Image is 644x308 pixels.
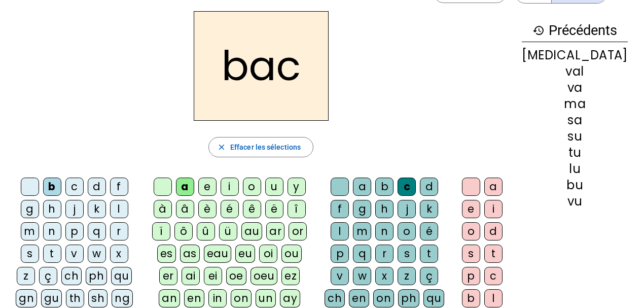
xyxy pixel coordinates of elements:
mat-icon: history [532,24,545,37]
div: ç [39,267,57,285]
div: b [462,289,480,307]
div: or [289,222,307,241]
div: as [180,245,200,263]
div: t [420,245,438,263]
div: v [331,267,349,285]
div: ê [243,200,261,218]
div: g [353,200,371,218]
div: s [398,245,416,263]
div: ar [266,222,284,241]
div: a [176,178,194,196]
div: v [65,245,84,263]
div: m [21,222,39,241]
div: s [462,245,480,263]
div: x [110,245,128,263]
button: Effacer les sélections [208,137,313,157]
div: lu [522,163,628,175]
div: oeu [251,267,278,285]
div: à [154,200,172,218]
div: x [375,267,393,285]
div: é [221,200,239,218]
div: au [241,222,262,241]
div: sh [88,289,108,307]
div: b [43,178,61,196]
div: i [484,200,503,218]
div: [MEDICAL_DATA] [522,49,628,61]
div: d [88,178,106,196]
div: val [522,65,628,78]
div: f [331,200,349,218]
div: er [159,267,177,285]
div: ei [204,267,222,285]
div: a [353,178,371,196]
div: ch [325,289,345,307]
div: o [243,178,261,196]
div: qu [111,267,132,285]
div: j [398,200,416,218]
div: d [420,178,438,196]
div: l [110,200,128,218]
div: ma [522,98,628,110]
div: ç [420,267,438,285]
div: ë [265,200,283,218]
div: gu [41,289,62,307]
div: c [398,178,416,196]
div: gn [16,289,37,307]
div: ô [174,222,193,241]
div: en [349,289,369,307]
div: y [288,178,306,196]
div: m [353,222,371,241]
div: un [256,289,276,307]
div: bu [522,179,628,191]
div: d [484,222,503,241]
div: â [176,200,194,218]
div: ü [219,222,237,241]
div: r [110,222,128,241]
div: t [43,245,61,263]
div: oe [226,267,246,285]
div: q [88,222,106,241]
div: ay [280,289,300,307]
div: eu [235,245,255,263]
div: c [484,267,503,285]
div: h [375,200,393,218]
div: q [353,245,371,263]
div: on [231,289,252,307]
div: p [331,245,349,263]
div: l [484,289,503,307]
div: î [288,200,306,218]
div: on [373,289,394,307]
div: e [198,178,217,196]
div: vu [522,195,628,208]
div: o [398,222,416,241]
h3: Précédents [522,19,628,42]
div: i [221,178,239,196]
div: th [66,289,84,307]
div: ch [61,267,82,285]
div: p [462,267,480,285]
h2: bac [194,11,329,121]
div: p [65,222,84,241]
div: ng [112,289,133,307]
div: ï [152,222,170,241]
div: ph [86,267,107,285]
div: ou [281,245,302,263]
div: qu [423,289,444,307]
span: Effacer les sélections [230,141,301,153]
div: b [375,178,393,196]
div: h [43,200,61,218]
div: l [331,222,349,241]
div: es [157,245,176,263]
div: su [522,130,628,143]
div: ph [398,289,419,307]
div: tu [522,147,628,159]
div: oi [259,245,277,263]
div: va [522,82,628,94]
div: sa [522,114,628,126]
div: w [353,267,371,285]
div: g [21,200,39,218]
div: a [484,178,503,196]
div: û [197,222,215,241]
div: j [65,200,84,218]
div: n [375,222,393,241]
